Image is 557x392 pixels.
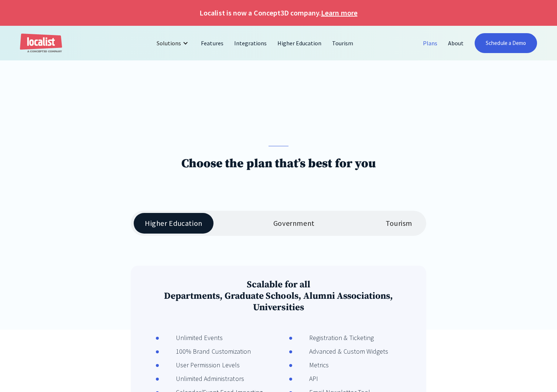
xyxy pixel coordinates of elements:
div: Solutions [151,34,196,52]
div: Advanced & Custom Widgets [293,346,388,356]
a: Features [196,34,229,52]
a: home [20,34,62,53]
div: Registration & Ticketing [293,333,374,343]
div: Government [273,219,315,228]
a: Schedule a Demo [475,33,537,53]
div: Higher Education [145,219,202,228]
div: User Permission Levels [159,360,240,370]
div: Unlimited Events [159,333,223,343]
div: 100% Brand Customization [159,346,251,356]
a: About [443,34,469,52]
a: Learn more [321,7,357,18]
div: Tourism [386,219,412,228]
h1: Choose the plan that’s best for you [181,156,376,171]
a: Integrations [229,34,272,52]
div: Metrics [293,360,329,370]
div: Solutions [157,39,181,48]
div: API [293,374,318,384]
a: Higher Education [272,34,327,52]
h3: Scalable for all Departments, Graduate Schools, Alumni Associations, Universities [141,279,416,313]
a: Tourism [327,34,359,52]
a: Plans [418,34,443,52]
div: Unlimited Administrators [159,374,244,384]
